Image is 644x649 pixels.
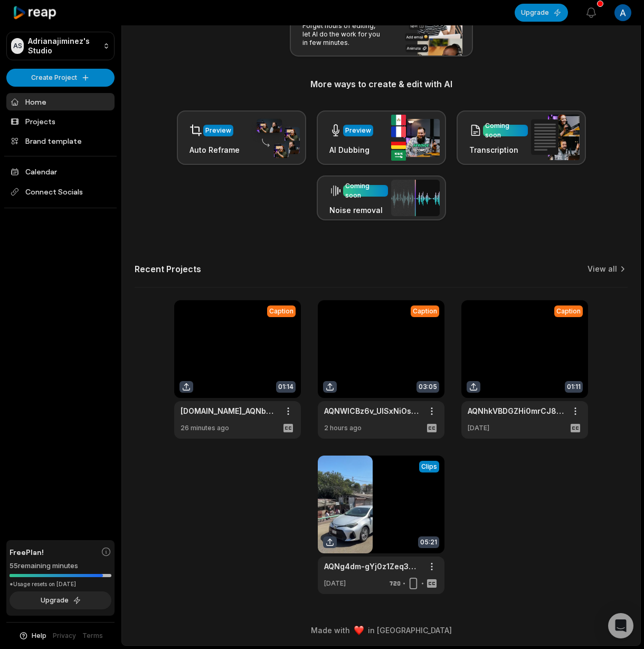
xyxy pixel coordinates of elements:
[82,631,103,641] a: Terms
[53,631,76,641] a: Privacy
[391,180,440,216] img: noise_removal.png
[6,132,115,150] a: Brand template
[485,121,526,140] div: Coming soon
[131,625,631,636] div: Made with in [GEOGRAPHIC_DATA]
[190,144,240,155] h3: Auto Reframe
[135,264,201,274] h2: Recent Projects
[6,163,115,180] a: Calendar
[6,113,115,130] a: Projects
[608,613,633,638] div: Open Intercom Messenger
[588,264,617,274] a: View all
[6,182,115,201] span: Connect Socials
[10,591,111,609] button: Upgrade
[205,126,231,135] div: Preview
[531,115,580,160] img: transcription.png
[468,405,565,416] a: AQNhkVBDGZHi0mrCJ8D0LEW7KIrFI4yc7tylBB_XiBnSDkAD0CoC7v2U8GkYS0ATRPznt9MHrzVDOQ-NFKd-SWe_VnigGYO_u...
[345,126,371,135] div: Preview
[6,93,115,110] a: Home
[324,405,421,416] a: AQNWlCBz6v_UlSxNiOsLgCfOd4_54_9xevukDjhgo8vL9wqVjG67gv9vO77pLqRI2_D0JW8NTXVcUFRfhe_saGs1gxYdRgkYS...
[10,580,111,588] div: *Usage resets on [DATE]
[329,144,373,155] h3: AI Dubbing
[469,144,528,155] h3: Transcription
[28,36,99,55] p: Adrianajiminez's Studio
[345,181,386,200] div: Coming soon
[302,22,384,47] p: Forget hours of editing, let AI do the work for you in few minutes.
[354,626,364,635] img: heart emoji
[10,546,44,558] span: Free Plan!
[11,38,24,54] div: AS
[329,205,388,216] h3: Noise removal
[10,561,111,571] div: 55 remaining minutes
[324,561,421,572] a: AQNg4dm-gYj0z1Zeq3QqdN-GORQDMfP8e66ZhQOcW-lXEPFLz9iemSiZYEh7-MSTxIfeIHYPvRy60o5ymJw00FDS46DZFQaD_...
[181,405,278,416] a: [DOMAIN_NAME]_AQNbGM2RWU2MmNtW0p2F3xZlY8pjP2vwIeWRfX6EK2KTRULfpHOpPKpSn1JhqHHzthIvUYZgicIoaKlgYuu...
[515,4,568,22] button: Upgrade
[18,631,46,641] button: Help
[135,78,628,90] h3: More ways to create & edit with AI
[32,631,46,641] span: Help
[391,115,440,161] img: ai_dubbing.png
[6,69,115,87] button: Create Project
[251,117,300,159] img: auto_reframe.png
